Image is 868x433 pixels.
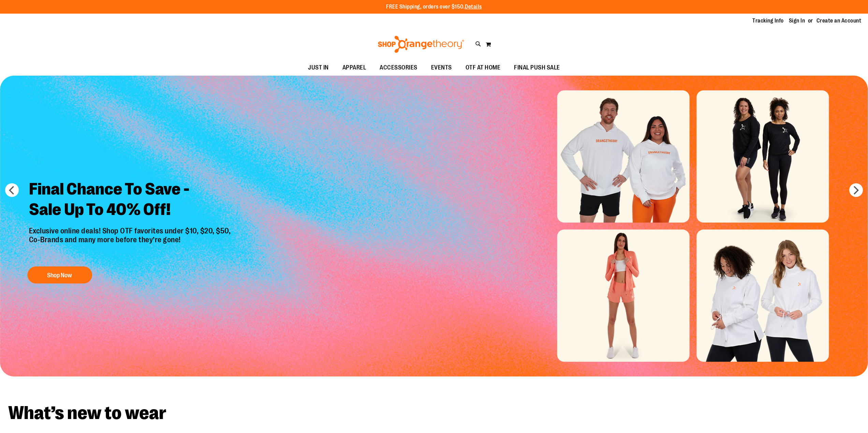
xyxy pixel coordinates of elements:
[24,174,238,227] h2: Final Chance To Save - Sale Up To 40% Off!
[459,60,507,76] a: OTF AT HOME
[386,3,482,11] p: FREE Shipping, orders over $150.
[5,183,19,197] button: prev
[752,17,784,25] a: Tracking Info
[27,267,92,284] button: Shop Now
[507,60,567,76] a: FINAL PUSH SALE
[301,60,336,76] a: JUST IN
[342,60,366,75] span: APPAREL
[424,60,459,76] a: EVENTS
[24,227,238,260] p: Exclusive online deals! Shop OTF favorites under $10, $20, $50, Co-Brands and many more before th...
[380,60,417,75] span: ACCESSORIES
[336,60,373,76] a: APPAREL
[308,60,329,75] span: JUST IN
[816,17,862,25] a: Create an Account
[514,60,560,75] span: FINAL PUSH SALE
[466,60,501,75] span: OTF AT HOME
[8,404,860,422] h2: What’s new to wear
[377,36,465,53] img: Shop Orangetheory
[465,4,482,10] a: Details
[849,183,863,197] button: next
[373,60,424,76] a: ACCESSORIES
[789,17,805,25] a: Sign In
[431,60,452,75] span: EVENTS
[24,174,238,287] a: Final Chance To Save -Sale Up To 40% Off! Exclusive online deals! Shop OTF favorites under $10, $...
